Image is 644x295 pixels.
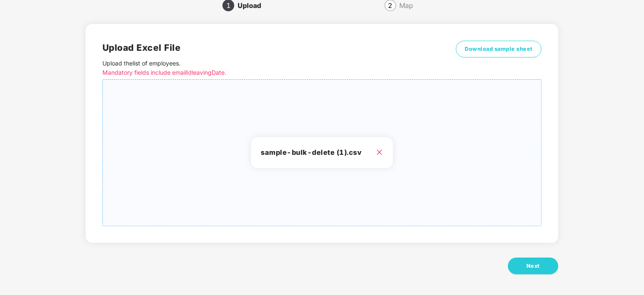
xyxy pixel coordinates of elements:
h3: sample-bulk-delete (1).csv [261,147,383,158]
span: close [376,149,383,156]
span: sample-bulk-delete (1).csv close [103,80,541,226]
span: Next [526,262,540,270]
button: Download sample sheet [456,41,542,57]
span: 1 [226,2,230,9]
button: Next [508,258,558,274]
span: 2 [388,2,393,9]
p: Upload the list of employees . [102,59,432,77]
h2: Upload Excel File [102,41,432,55]
span: Download sample sheet [465,45,533,53]
p: Mandatory fields include emailId leavingDate. [102,68,432,77]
